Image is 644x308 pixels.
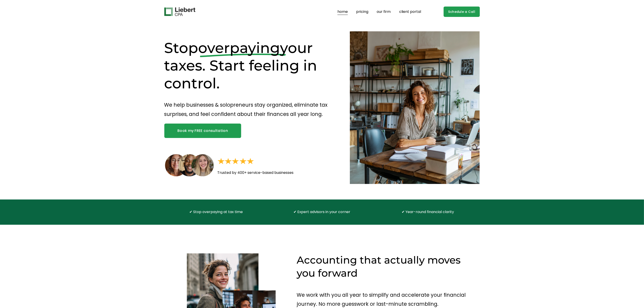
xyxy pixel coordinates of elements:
[399,8,421,15] a: client portal
[297,253,466,280] h2: Accounting that actually moves you forward
[164,7,195,16] img: Liebert CPA
[356,8,369,15] a: pricing
[217,170,321,176] p: Trusted by 400+ service-based businesses
[337,8,348,15] a: home
[177,209,254,215] p: ✔ Stop overpaying at tax time
[390,209,467,215] p: ✔ Year-round financial clarity
[198,39,280,57] span: overpaying
[164,124,241,138] a: Book my FREE consultation
[284,209,361,215] p: ✔ Expert advisors in your corner
[377,8,391,15] a: our firm
[444,7,480,17] a: Schedule a Call
[164,39,334,92] h1: Stop your taxes. Start feeling in control.
[164,100,334,119] p: We help businesses & solopreneurs stay organized, eliminate tax surprises, and feel confident abo...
